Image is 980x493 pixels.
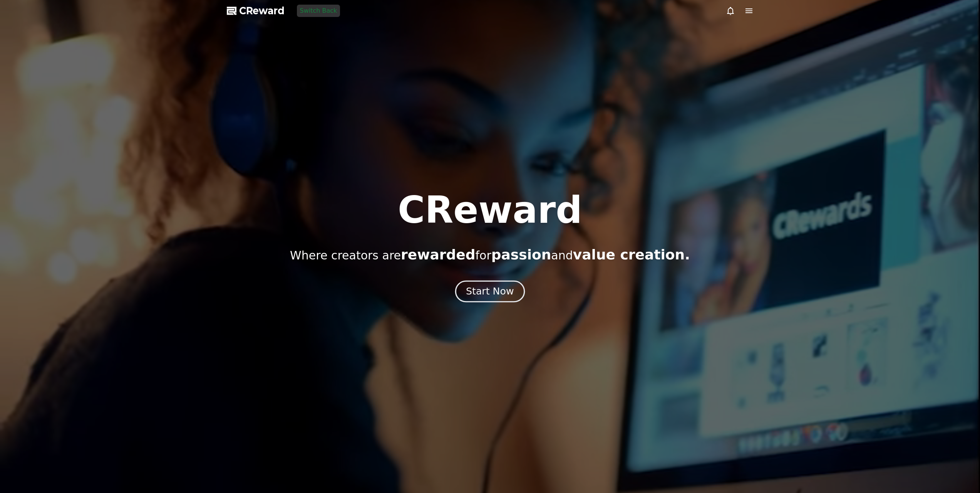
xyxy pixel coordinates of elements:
span: value creation. [573,247,690,262]
a: Start Now [457,289,523,296]
span: CReward [239,5,285,17]
p: Where creators are for and [290,247,690,262]
button: Switch Back [297,5,340,17]
span: passion [491,247,551,262]
h1: CReward [398,192,582,229]
div: Start Now [466,285,514,298]
button: Start Now [455,280,525,302]
span: rewarded [401,247,475,262]
a: CReward [227,5,285,17]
